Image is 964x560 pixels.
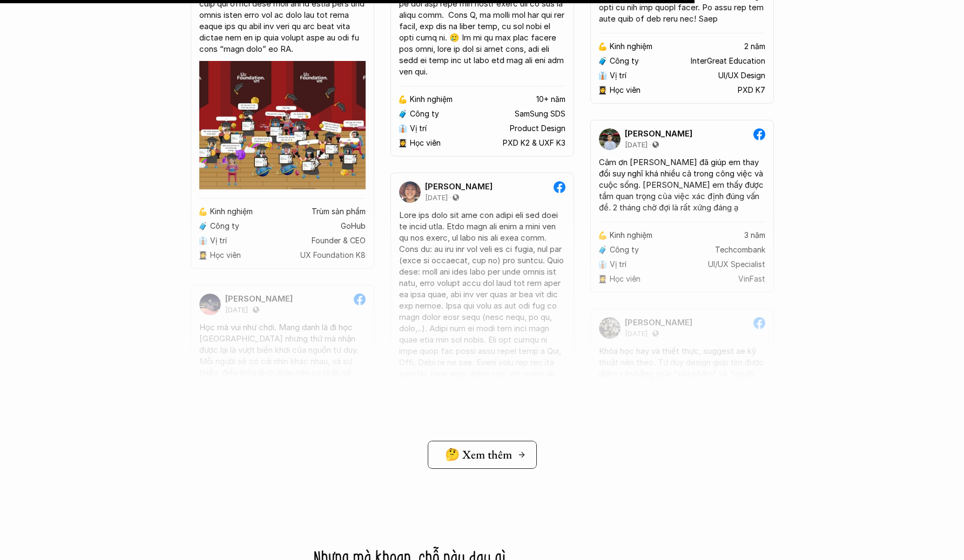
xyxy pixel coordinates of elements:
p: Kinh nghiệm [410,95,453,104]
p: 👩‍🎓 [398,139,407,148]
p: Học viên [610,86,641,95]
p: PXD K7 [738,86,765,95]
p: [DATE] [625,141,648,149]
p: 10+ năm [536,95,565,104]
p: Học viên [410,139,441,148]
div: Cảm ơn [PERSON_NAME] đã giúp em thay đổi suy nghĩ khá nhiều cả trong công việc và cuộc sống. [PER... [599,156,765,213]
p: 2 năm [744,42,765,51]
p: Vị trí [610,71,626,80]
p: UI/UX Design [718,71,765,80]
p: InterGreat Education [691,57,765,66]
p: 👔 [398,124,407,133]
p: 🧳 [398,110,407,119]
p: [PERSON_NAME] [625,129,692,139]
a: 🤔 Xem thêm [428,441,537,469]
p: PXD K2 & UXF K3 [503,139,565,148]
p: Công ty [410,110,439,119]
p: Công ty [610,57,639,66]
h5: 🤔 Xem thêm [445,448,512,462]
p: 💪 [398,95,407,104]
p: 👩‍🎓 [598,86,607,95]
p: 💪 [598,42,607,51]
p: 👔 [598,71,607,80]
p: 🧳 [598,57,607,66]
p: Kinh nghiệm [610,42,652,51]
p: SamSung SDS [515,110,565,119]
a: [PERSON_NAME][DATE]Cảm ơn [PERSON_NAME] đã giúp em thay đổi suy nghĩ khá nhiều cả trong công việc... [590,120,774,292]
p: Product Design [510,124,565,133]
p: Vị trí [410,124,427,133]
